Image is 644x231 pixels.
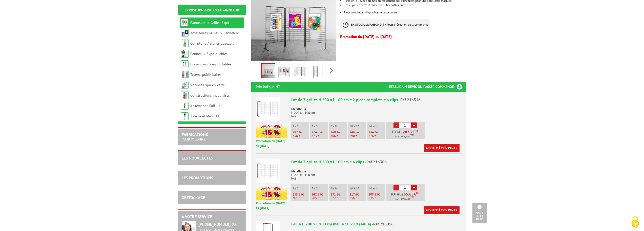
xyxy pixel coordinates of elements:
span: 242.25 [311,192,321,197]
a: - [393,122,399,128]
p: 285 € [311,196,328,200]
p: € [311,193,328,196]
span: 217.6 [349,192,357,197]
p: € [293,131,309,134]
img: Lot de 3 grilles H 200 x L 100 cm + 2 pieds complets + 6 clips [256,97,280,121]
sup: HT [416,191,420,195]
p: Prix indiqué HT [256,82,280,92]
div: Grille H 200 x L 100 cm maille 10 x 19 (seule) - [291,221,462,227]
a: LES NOUVEAUTÉS [182,155,213,161]
p: 276 € [368,134,385,138]
p: € [349,131,366,134]
img: Accessoires Grilles & Panneaux [181,29,189,37]
p: 3 à 5 [311,187,328,190]
button: Cookies (fenêtre modale) [626,214,644,231]
p: Total [387,130,425,139]
a: Constructions modulaires [190,93,230,98]
a: LES PROMOTIONS [182,175,213,180]
a: Ajouter à mon panier [424,144,460,152]
h3: Etablir un devis ou passer commande [389,82,466,92]
p: Promotion du [DATE] au [DATE] [256,139,287,148]
span: 234.6 [368,130,376,134]
div: Lot de 3 grilles H 200 x L 100 cm + 6 clips - [291,159,462,165]
div: Lot de 3 grilles H 200 x L 100 cm + 2 pieds complets + 6 clips - [291,97,462,103]
li: Pieds à roulettes disponibles en accessoire [344,11,466,14]
p: 306 € [330,134,347,138]
p: Métallique H 200 x L 100 cm Noir [291,104,462,118]
a: Kakémonos Roll-up [190,103,220,108]
p: 301 € [293,196,309,200]
a: Présentoirs transportables [190,62,231,66]
a: Panneaux et Grilles Expo [190,20,229,25]
img: Comptoirs / Stands d'accueil [181,40,189,47]
p: Promotion du [DATE] au [DATE] [340,35,466,38]
p: € [368,131,385,134]
a: Vitrines Expo en verre [190,83,225,87]
img: Panneaux et Grilles Expo [181,19,189,26]
span: 231.2 [330,192,338,197]
a: Totems et Mâts LCD [190,114,220,118]
a: + [411,122,417,128]
span: 287.3 [403,130,412,134]
p: 14 et + [368,187,385,190]
span: 287.3 [293,130,300,134]
p: 10 à 13 [349,125,366,128]
p: Promotion du [DATE] au [DATE] [256,201,287,210]
strong: [PHONE_NUMBER] 03 [198,222,236,227]
p: 338 € [293,134,309,138]
p: 10 à 13 [349,187,366,190]
p: € [330,131,347,134]
span: Réf.216316 [400,97,421,102]
img: grilles_exposition_economiques_noires_200x100cm_216316_4.jpg [309,64,321,80]
span: Soit € [396,197,414,201]
sup: HT [415,129,418,133]
a: Totems publicitaires [190,72,221,77]
strong: EN STOCK, LIVRAISON 3 à 4 jours [351,23,393,26]
p: 245 € [368,196,385,200]
sup: TTC [410,134,414,137]
p: 6 à 9 [330,187,347,190]
h2: A votre service [182,215,242,219]
a: Comptoirs / Stands d'accueil [190,41,234,46]
img: grilles_exposition_economiques_noires_200x100cm_216316_5.jpg [325,64,337,80]
img: Cookies (fenêtre modale) [629,216,641,228]
span: € [412,130,415,134]
img: Constructions modulaires [181,92,189,99]
span: Next [329,66,334,75]
img: grilles_exposition_economiques_216316_216306_216016_216116.jpg [262,64,275,79]
p: 290 € [349,134,366,138]
img: Présentoirs transportables [181,60,189,68]
a: Panneaux Expo pliables [190,51,227,56]
p: 14 et + [368,125,385,128]
p: 272 € [330,196,347,200]
img: Totems et Mâts LCD [181,112,189,120]
sup: TTC [410,196,414,199]
span: Soit € [395,135,414,139]
a: Exposition Grilles et Panneaux [185,8,239,12]
img: Totems publicitaires [181,71,189,78]
p: Des clips permettent d’assembler les grilles entre elles. [344,4,466,7]
span: 208.25 [368,192,378,197]
a: Haut de la page [472,203,487,223]
a: FABRICATIONS"Sur Mesure" [182,132,208,141]
p: 323 € [311,134,328,138]
img: promotion [256,125,287,138]
img: Lot de 3 grilles H 200 x L 100 cm + 6 clips [256,159,280,183]
p: Métallique H 200 x L 100 cm Noir [291,166,462,180]
a: - [393,185,399,190]
span: € [414,192,416,196]
img: Panneaux Expo pliables [181,50,189,58]
img: Kakémonos Roll-up [181,102,189,110]
img: lot_3_grilles_pieds_complets_216316.jpg [294,64,306,80]
span: 307,02 [401,197,409,201]
p: € [311,131,328,134]
a: Accessoires Grilles & Panneaux [190,31,239,35]
p: 1 à 2 [293,125,309,128]
p: Total [387,192,425,201]
span: Réf.216306 [366,159,387,164]
span: Réf.216016 [373,221,393,226]
span: 260.1 [330,130,338,134]
p: € [349,193,366,196]
p: 6 à 9 [330,125,347,128]
span: 255.85 [293,192,302,197]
